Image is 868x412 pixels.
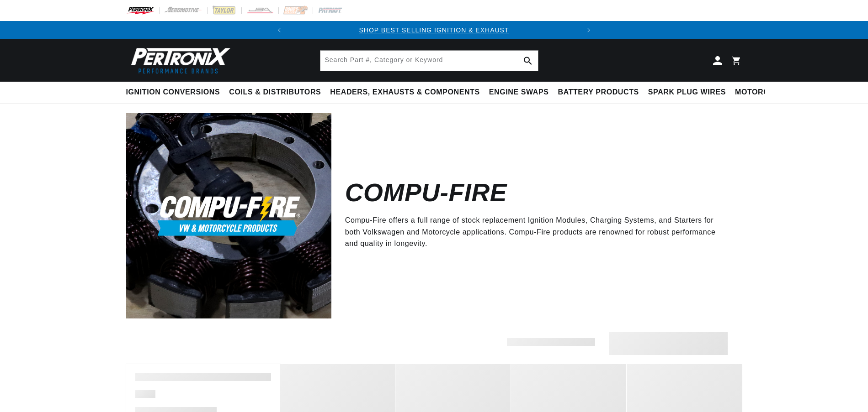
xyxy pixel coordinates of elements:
span: Headers, Exhausts & Components [330,88,479,97]
summary: Engine Swaps [485,82,554,103]
span: Spark Plug Wires [648,88,726,97]
img: Compu-Fire [126,113,331,318]
span: Engine Swaps [489,88,549,97]
p: Compu-Fire offers a full range of stock replacement Ignition Modules, Charging Systems, and Start... [345,214,729,250]
h2: Compu-Fire [345,182,507,203]
button: Search Part #, Category or Keyword [518,51,538,71]
div: 1 of 2 [288,25,579,35]
button: Translation missing: en.sections.announcements.previous_announcement [270,21,288,39]
summary: Spark Plug Wires [644,82,730,103]
img: Pertronix [126,45,231,76]
span: Ignition Conversions [126,88,220,97]
span: Battery Products [558,88,639,97]
button: Translation missing: en.sections.announcements.next_announcement [580,21,598,39]
summary: Coils & Distributors [224,82,325,103]
summary: Motorcycle [730,82,794,103]
span: Motorcycle [735,88,789,97]
a: SHOP BEST SELLING IGNITION & EXHAUST [359,26,509,34]
div: Announcement [288,25,579,35]
summary: Battery Products [554,82,644,103]
summary: Headers, Exhausts & Components [325,82,484,103]
span: Coils & Distributors [229,88,321,97]
summary: Ignition Conversions [126,82,225,103]
slideshow-component: Translation missing: en.sections.announcements.announcement_bar [103,21,765,39]
input: Search Part #, Category or Keyword [320,51,538,71]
